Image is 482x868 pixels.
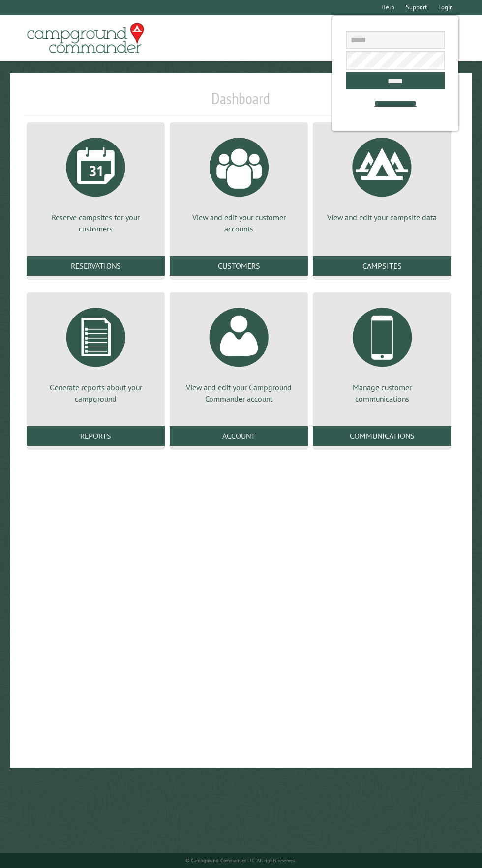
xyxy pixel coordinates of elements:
a: Customers [170,256,308,276]
a: Generate reports about your campground [38,300,153,404]
p: View and edit your customer accounts [181,212,296,234]
a: Communications [313,426,451,446]
a: View and edit your Campground Commander account [181,300,296,404]
small: © Campground Commander LLC. All rights reserved. [185,857,297,864]
a: Account [170,426,308,446]
a: Reserve campsites for your customers [38,130,153,234]
a: Reports [27,426,165,446]
p: Generate reports about your campground [38,382,153,404]
a: Manage customer communications [325,300,439,404]
a: Reservations [27,256,165,276]
p: Reserve campsites for your customers [38,212,153,234]
h1: Dashboard [24,89,458,116]
p: View and edit your Campground Commander account [181,382,296,404]
p: Manage customer communications [325,382,439,404]
a: Campsites [313,256,451,276]
p: View and edit your campsite data [325,212,439,223]
a: View and edit your campsite data [325,130,439,223]
img: Campground Commander [24,19,147,58]
a: View and edit your customer accounts [181,130,296,234]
